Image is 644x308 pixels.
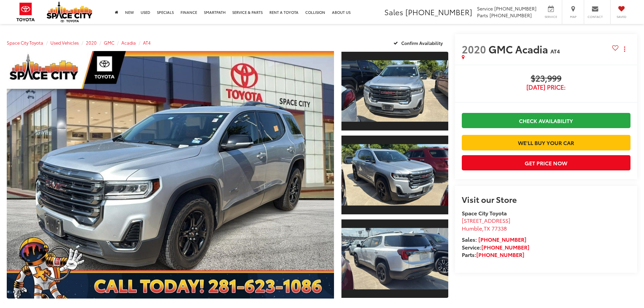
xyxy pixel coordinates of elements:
[104,40,114,46] a: GMC
[494,5,536,12] span: [PHONE_NUMBER]
[543,15,558,19] span: Service
[341,135,448,215] a: Expand Photo 2
[462,42,486,56] span: 2020
[341,219,448,299] a: Expand Photo 3
[7,51,334,299] a: Expand Photo 0
[490,12,532,19] span: [PHONE_NUMBER]
[340,228,449,289] img: 2020 GMC Acadia AT4
[566,15,580,19] span: Map
[614,15,629,19] span: Saved
[477,12,488,19] span: Parts
[401,40,443,46] span: Confirm Availability
[3,50,337,300] img: 2020 GMC Acadia AT4
[478,235,526,243] a: [PHONE_NUMBER]
[462,216,510,224] span: [STREET_ADDRESS]
[462,235,477,243] span: Sales:
[462,209,507,217] strong: Space City Toyota
[462,224,482,232] span: Humble
[492,224,507,232] span: 77338
[462,224,507,232] span: ,
[588,15,603,19] span: Contact
[488,42,550,56] span: GMC Acadia
[7,40,43,46] a: Space City Toyota
[462,84,630,91] span: [DATE] Price:
[619,43,630,55] button: Actions
[624,46,625,52] span: dropdown dots
[462,195,630,204] h2: Visit our Store
[405,6,472,17] span: [PHONE_NUMBER]
[462,113,630,128] a: Check Availability
[47,1,92,22] img: Space City Toyota
[462,74,630,84] span: $23,999
[462,135,630,150] a: We'll Buy Your Car
[143,40,151,46] a: AT4
[484,224,490,232] span: TX
[462,251,524,258] strong: Parts:
[462,155,630,170] button: Get Price Now
[481,243,529,251] a: [PHONE_NUMBER]
[462,243,529,251] strong: Service:
[476,251,524,258] a: [PHONE_NUMBER]
[477,5,493,12] span: Service
[341,51,448,131] a: Expand Photo 1
[384,6,403,17] span: Sales
[550,47,560,55] span: AT4
[390,37,448,49] button: Confirm Availability
[340,61,449,122] img: 2020 GMC Acadia AT4
[86,40,97,46] a: 2020
[50,40,79,46] a: Used Vehicles
[340,144,449,206] img: 2020 GMC Acadia AT4
[121,40,136,46] a: Acadia
[462,216,510,232] a: [STREET_ADDRESS] Humble,TX 77338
